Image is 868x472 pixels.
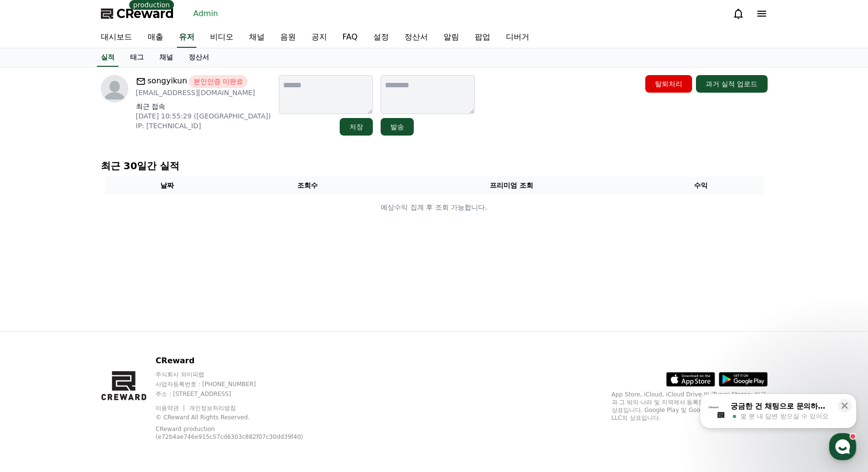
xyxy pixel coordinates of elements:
[190,6,222,21] a: Admin
[155,405,186,412] a: 이용약관
[230,177,385,195] th: 조회수
[381,118,414,136] button: 발송
[467,27,498,48] a: 팝업
[136,101,271,111] p: 최근 접속
[101,159,768,173] p: 최근 30일간 실적
[696,75,768,93] button: 과거 실적 업로드
[136,121,271,131] p: IP: [TECHNICAL_ID]
[181,48,217,67] a: 정산서
[136,111,271,121] p: [DATE] 10:55:29 ([GEOGRAPHIC_DATA])
[645,75,692,93] button: 탈퇴처리
[155,371,327,378] p: 주식회사 와이피랩
[366,27,397,48] a: 설정
[155,380,327,388] p: 사업자등록번호 : [PHONE_NUMBER]
[397,27,436,48] a: 정산서
[385,177,638,195] th: 프리미엄 조회
[148,75,187,88] span: songyikun
[638,177,764,195] th: 수익
[241,27,272,48] a: 채널
[498,27,537,48] a: 디버거
[436,27,467,48] a: 알림
[155,355,327,367] p: CReward
[101,6,174,21] a: CReward
[189,405,236,412] a: 개인정보처리방침
[335,27,366,48] a: FAQ
[612,391,768,422] p: App Store, iCloud, iCloud Drive 및 iTunes Store는 미국과 그 밖의 나라 및 지역에서 등록된 Apple Inc.의 서비스 상표입니다. Goo...
[116,6,174,21] span: CReward
[97,48,118,67] a: 실적
[304,27,335,48] a: 공지
[152,48,181,67] a: 채널
[340,118,373,136] button: 저장
[189,75,248,88] span: 본인인증 미완료
[202,27,241,48] a: 비디오
[272,27,304,48] a: 음원
[105,177,231,195] th: 날짜
[155,390,327,398] p: 주소 : [STREET_ADDRESS]
[136,88,271,98] p: [EMAIL_ADDRESS][DOMAIN_NAME]
[140,27,171,48] a: 매출
[122,48,152,67] a: 태그
[105,202,763,213] p: 예상수익 집계 후 조회 가능합니다.
[177,27,196,48] a: 유저
[101,75,128,102] img: profile image
[93,27,140,48] a: 대시보드
[155,425,311,441] p: CReward production (e72b4ae746e915c57cd6303c882f07c30dd39f40)
[155,413,327,421] p: © CReward All Rights Reserved.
